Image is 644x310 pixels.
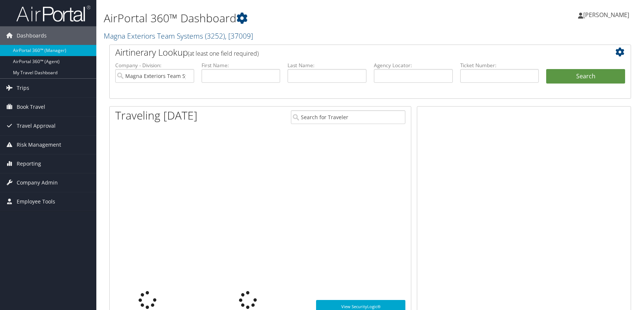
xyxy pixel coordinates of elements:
[104,10,459,26] h1: AirPortal 360™ Dashboard
[17,117,56,135] span: Travel Approval
[17,26,47,45] span: Dashboards
[202,62,280,69] label: First Name:
[17,192,55,211] span: Employee Tools
[115,62,194,69] label: Company - Division:
[17,98,45,116] span: Book Travel
[115,108,197,123] h1: Traveling [DATE]
[17,154,41,173] span: Reporting
[583,11,629,19] span: [PERSON_NAME]
[17,173,58,192] span: Company Admin
[578,4,637,26] a: [PERSON_NAME]
[205,31,225,41] span: ( 3252 )
[16,5,90,22] img: airportal-logo.png
[225,31,253,41] span: , [ 37009 ]
[288,62,366,69] label: Last Name:
[17,79,29,97] span: Trips
[546,69,625,84] button: Search
[188,49,259,58] span: (at least one field required)
[104,31,253,41] a: Magna Exteriors Team Systems
[460,62,539,69] label: Ticket Number:
[374,62,453,69] label: Agency Locator:
[291,110,405,124] input: Search for Traveler
[115,46,582,59] h2: Airtinerary Lookup
[17,136,61,154] span: Risk Management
